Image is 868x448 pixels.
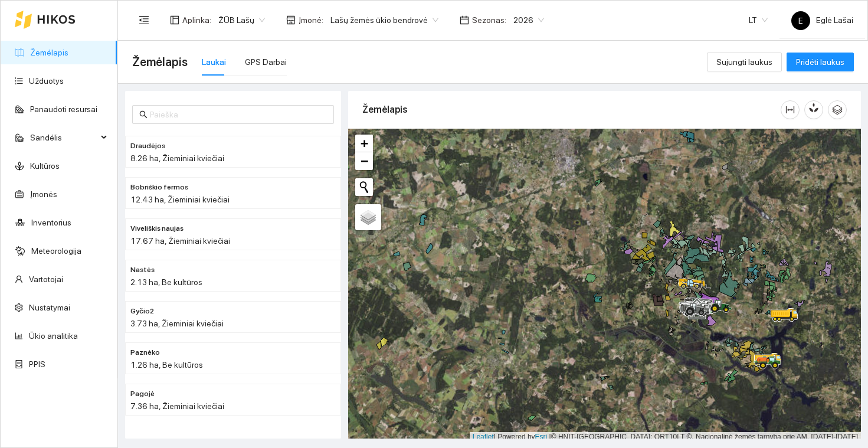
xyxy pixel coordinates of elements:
[355,204,381,230] a: Layers
[245,55,287,68] div: GPS Darbai
[130,401,224,411] span: 7.36 ha, Žieminiai kviečiai
[535,433,548,441] a: Esri
[299,14,323,27] span: Įmonė :
[202,55,226,68] div: Laukai
[707,57,782,67] a: Sujungti laukus
[549,433,551,441] span: |
[130,140,165,152] span: Draudėjos
[130,223,184,234] span: Viveliškis naujas
[130,319,224,328] span: 3.73 ha, Žieminiai kviečiai
[30,161,60,171] a: Kultūros
[749,11,768,29] span: LT
[218,11,265,29] span: ŽŪB Lašų
[170,15,179,25] span: layout
[330,11,438,29] span: Lašų žemės ūkio bendrovė
[132,53,188,71] span: Žemėlapis
[781,100,800,119] button: column-width
[130,264,155,276] span: Nastės
[513,11,544,29] span: 2026
[130,306,154,317] span: Gyčio2
[150,108,327,121] input: Paieška
[781,105,799,115] span: column-width
[796,55,844,68] span: Pridėti laukus
[130,195,230,204] span: 12.43 ha, Žieminiai kviečiai
[130,347,160,358] span: Paznėko
[29,331,78,341] a: Ūkio analitika
[460,15,469,25] span: calendar
[130,388,155,400] span: Pagojė
[30,48,68,57] a: Žemėlapis
[29,274,63,284] a: Vartotojai
[130,236,230,246] span: 17.67 ha, Žieminiai kviečiai
[707,53,782,71] button: Sujungti laukus
[361,153,368,168] span: −
[30,104,97,114] a: Panaudoti resursai
[139,110,148,119] span: search
[472,14,506,27] span: Sezonas :
[716,55,772,68] span: Sujungti laukus
[130,360,203,369] span: 1.26 ha, Be kultūros
[132,8,156,32] button: menu-fold
[470,432,861,442] div: | Powered by © HNIT-[GEOGRAPHIC_DATA]; ORT10LT ©, Nacionalinė žemės tarnyba prie AM, [DATE]-[DATE]
[355,135,373,152] a: Zoom in
[31,246,81,256] a: Meteorologija
[130,182,188,193] span: Bobriškio fermos
[30,189,57,199] a: Įmonės
[286,15,296,25] span: shop
[355,152,373,170] a: Zoom out
[29,76,64,86] a: Užduotys
[30,126,97,149] span: Sandėlis
[355,178,373,196] button: Initiate a new search
[791,15,853,25] span: Eglė Lašai
[361,136,368,151] span: +
[787,57,854,67] a: Pridėti laukus
[139,15,149,25] span: menu-fold
[31,218,71,227] a: Inventorius
[362,93,781,126] div: Žemėlapis
[787,53,854,71] button: Pridėti laukus
[29,359,45,369] a: PPIS
[130,153,224,163] span: 8.26 ha, Žieminiai kviečiai
[798,11,803,30] span: E
[182,14,211,27] span: Aplinka :
[130,277,202,287] span: 2.13 ha, Be kultūros
[473,433,494,441] a: Leaflet
[29,303,70,312] a: Nustatymai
